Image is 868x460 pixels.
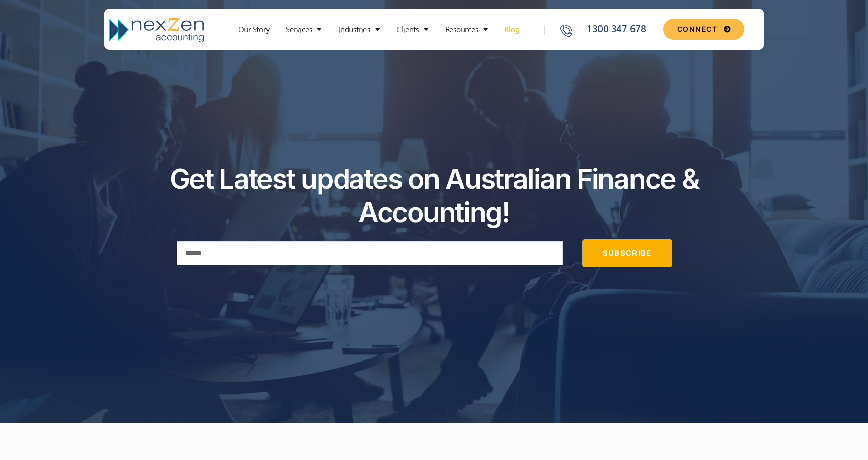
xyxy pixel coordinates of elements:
a: Clients [391,25,433,35]
a: Services [281,25,326,35]
a: Resources [440,25,493,35]
h4: Get Latest updates on Australian Finance & Accounting! [91,162,777,229]
span: 1300 347 678 [584,23,646,37]
a: Industries [333,25,384,35]
a: Blog [499,25,524,35]
a: CONNECT [663,19,744,40]
button: Subscribe [582,239,672,267]
a: Our Story [233,25,275,35]
span: Subscribe [603,249,652,257]
span: CONNECT [677,26,717,33]
nav: Menu [218,25,539,35]
form: New Form [177,239,691,267]
a: 1300 347 678 [559,23,659,37]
